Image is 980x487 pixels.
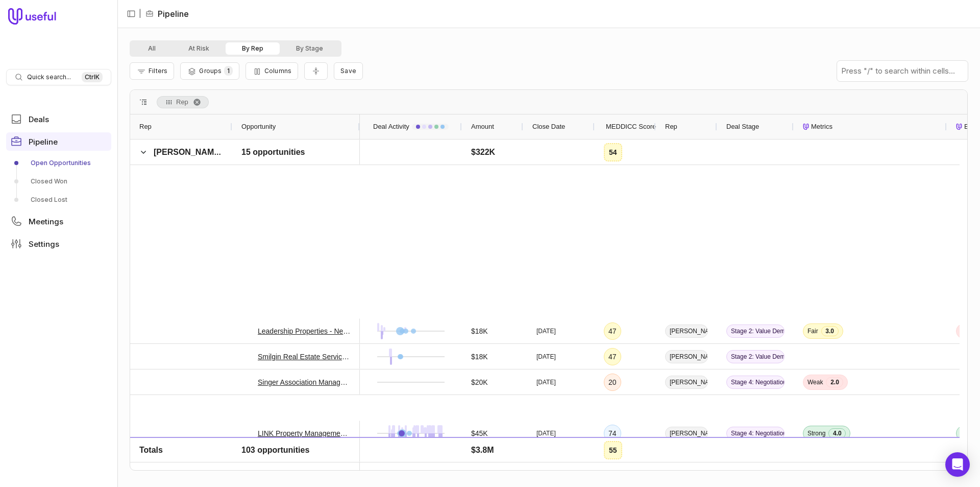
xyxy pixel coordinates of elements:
span: 15 opportunities [241,146,305,158]
span: Stage 4: Negotiation [726,427,785,440]
span: [PERSON_NAME] [665,376,708,389]
span: Rep [176,96,188,108]
span: 1 [224,66,233,76]
span: Close Date [532,121,565,133]
span: $322K [471,146,495,158]
span: Metrics [811,121,832,133]
div: MEDDICC Score [604,114,647,139]
span: $20K [471,376,488,388]
li: Pipeline [145,8,189,20]
button: By Stage [280,42,339,55]
span: 2.5 [826,454,843,464]
span: 4.0 [828,428,846,438]
span: Stage 2: Value Demonstration [726,452,785,466]
button: At Risk [172,42,226,55]
a: Smilgin Real Estate Services - New Deal [258,351,351,363]
time: [DATE] [536,353,556,361]
span: [PERSON_NAME] [665,324,708,338]
div: Row Groups [157,96,209,108]
span: Columns [264,67,291,75]
a: LINK Property Management - New Deal [258,427,351,439]
a: Pipeline [6,132,111,151]
button: Filter Pipeline [130,62,174,80]
span: Quick search... [27,73,71,81]
span: $35K [471,453,488,465]
span: Deal Activity [373,121,409,133]
span: [PERSON_NAME] [154,148,222,156]
button: By Rep [226,42,280,55]
span: | [139,8,141,20]
span: Filters [149,67,167,75]
span: Save [340,67,356,75]
span: 2.0 [826,377,843,387]
a: Open Opportunities [6,155,111,171]
span: Stage 4: Negotiation [726,376,785,389]
span: MEDDICC Score [606,121,656,133]
span: Stage 2: Value Demonstration [726,350,785,363]
div: 74 [608,427,617,439]
a: Leadership Properties - New Deal [258,325,351,337]
span: $18K [471,325,488,337]
span: Rep [665,121,677,133]
span: Meetings [29,218,63,225]
button: Group Pipeline [180,62,239,80]
span: Pipeline [29,138,58,146]
span: Rep. Press ENTER to sort. Press DELETE to remove [157,96,209,108]
div: 66 [608,453,617,465]
span: $18K [471,351,488,363]
div: Pipeline submenu [6,155,111,208]
time: [DATE] [536,327,556,335]
span: Strong [807,429,825,437]
button: All [132,42,172,55]
a: Closed Lost [6,192,111,208]
span: 3.0 [821,326,839,336]
span: [PERSON_NAME] [665,350,708,363]
span: Deals [29,115,49,123]
div: 20 [608,376,617,388]
div: 54 [609,146,617,158]
time: [DATE] [536,455,556,463]
span: Stage 2: Value Demonstration [726,324,785,338]
button: Columns [246,62,298,80]
div: 47 [608,325,617,337]
input: Press "/" to search within cells... [837,61,968,81]
a: Meetings [6,212,111,230]
span: Amount [471,121,494,133]
span: Groups [199,67,222,75]
time: [DATE] [536,429,556,437]
button: Collapse all rows [304,62,328,80]
span: [PERSON_NAME] [665,452,708,466]
div: Open Intercom Messenger [945,452,970,477]
a: Settings [6,235,111,253]
span: $45K [471,427,488,439]
time: [DATE] [536,378,556,386]
span: Settings [29,240,59,248]
div: 47 [608,351,617,363]
a: Blue Sky Community Management, LLC Deal [258,453,351,465]
span: Opportunity [241,121,276,133]
button: Create a new saved view [334,62,363,80]
span: Rep [139,121,152,133]
a: Singer Association Management - New Deal [258,376,351,388]
div: Metrics [803,114,938,139]
kbd: Ctrl K [82,72,103,82]
a: Closed Won [6,173,111,190]
span: Weak [807,455,823,463]
a: Deals [6,110,111,128]
span: Weak [807,378,823,386]
button: Collapse sidebar [124,6,139,21]
span: [PERSON_NAME] [665,427,708,440]
span: Deal Stage [726,121,759,133]
span: Fair [807,327,818,335]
